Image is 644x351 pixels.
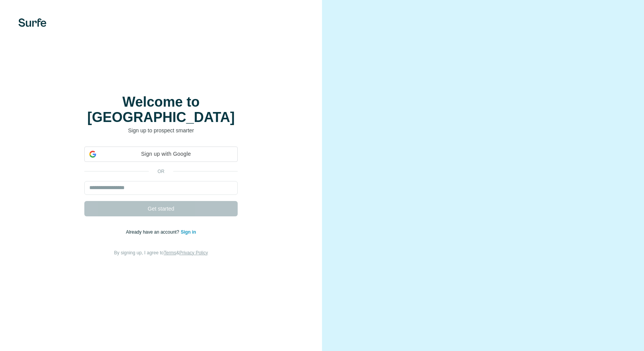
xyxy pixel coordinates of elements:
[164,250,176,255] a: Terms
[84,94,238,125] h1: Welcome to [GEOGRAPHIC_DATA]
[84,127,238,134] p: Sign up to prospect smarter
[99,150,233,158] span: Sign up with Google
[18,18,46,27] img: Surfe's logo
[84,147,238,162] div: Sign up with Google
[114,250,208,255] span: By signing up, I agree to &
[179,250,208,255] a: Privacy Policy
[126,229,181,235] span: Already have an account?
[149,168,173,175] p: or
[181,229,196,235] a: Sign in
